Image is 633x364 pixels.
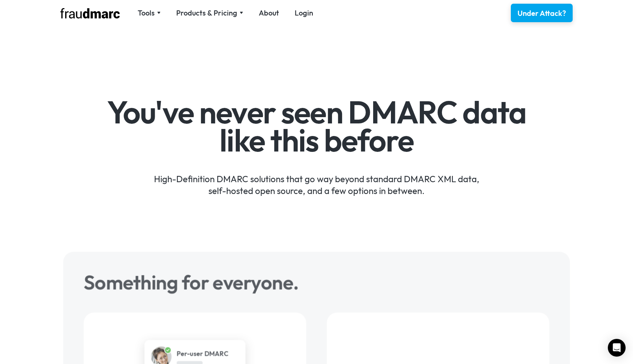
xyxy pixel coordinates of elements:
h1: You've never seen DMARC data like this before [102,98,532,154]
a: Under Attack? [511,4,573,22]
div: High-Definition DMARC solutions that go way beyond standard DMARC XML data, self-hosted open sour... [102,162,532,197]
a: About [259,8,279,18]
div: Per-user DMARC [177,349,228,358]
h3: Something for everyone. [84,272,549,292]
div: Products & Pricing [176,8,237,18]
a: Login [295,8,313,18]
div: Open Intercom Messenger [608,339,626,357]
div: Tools [138,8,155,18]
div: Under Attack? [518,8,566,18]
div: Tools [138,8,161,18]
div: Products & Pricing [176,8,243,18]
